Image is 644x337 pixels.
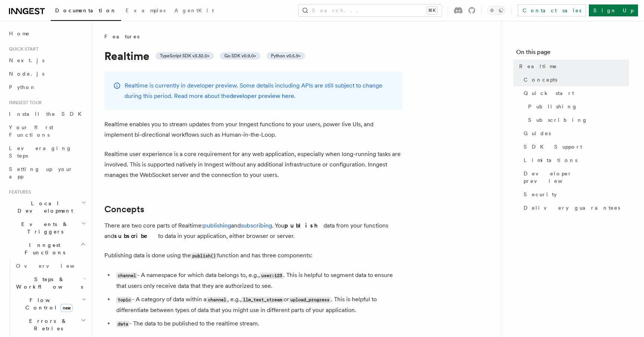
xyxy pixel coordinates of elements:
[6,189,31,195] span: Features
[191,253,217,259] code: publish()
[589,4,638,16] a: Sign Up
[124,80,394,101] p: Realtime is currently in developer preview. Some details including APIs are still subject to chan...
[528,116,588,124] span: Subscribing
[174,7,214,13] span: AgentKit
[518,4,586,16] a: Contact sales
[521,188,629,201] a: Security
[6,200,81,214] span: Local Development
[9,71,44,77] span: Node.js
[524,156,577,164] span: Limitations
[6,238,88,259] button: Inngest Functions
[6,162,88,183] a: Setting up your app
[519,63,557,70] span: Realtime
[427,7,437,14] kbd: ⌘K
[528,103,578,110] span: Publishing
[9,145,72,159] span: Leveraging Steps
[521,73,629,86] a: Concepts
[6,80,88,94] a: Python
[521,153,629,167] a: Limitations
[524,170,629,185] span: Developer preview
[203,222,231,229] a: publishing
[6,100,42,106] span: Inngest tour
[114,270,402,291] li: - A namespace for which data belongs to, e.g., . This is helpful to segment data to ensure that u...
[524,130,551,137] span: Guides
[114,318,402,329] li: - The data to be published to the realtime stream.
[104,149,402,180] p: Realtime user experience is a core requirement for any web application, especially when long-runn...
[6,220,81,235] span: Events & Triggers
[6,142,88,162] a: Leveraging Steps
[289,297,331,303] code: upload_progress
[104,204,144,214] a: Concepts
[6,241,80,256] span: Inngest Functions
[521,201,629,214] a: Delivery guarantees
[9,57,44,63] span: Next.js
[6,197,88,217] button: Local Development
[230,92,294,99] a: developer preview here
[126,7,165,13] span: Examples
[525,113,629,127] a: Subscribing
[116,297,132,303] code: topic
[284,222,323,229] strong: publish
[260,273,283,279] code: user:123
[16,263,93,269] span: Overview
[524,76,557,83] span: Concepts
[241,297,283,303] code: llm_text_stream
[9,124,53,138] span: Your first Functions
[521,167,629,188] a: Developer preview
[104,220,402,241] p: There are two core parts of Realtime: and . You data from your functions and to data in your appl...
[9,84,36,90] span: Python
[521,86,629,100] a: Quick start
[524,204,620,212] span: Delivery guarantees
[116,273,137,279] code: channel
[13,273,88,293] button: Steps & Workflows
[104,33,139,40] span: Features
[516,48,629,60] h4: On this page
[121,2,170,20] a: Examples
[524,89,574,97] span: Quick start
[9,30,30,37] span: Home
[9,166,73,179] span: Setting up your app
[104,119,402,140] p: Realtime enables you to stream updates from your Inngest functions to your users, power live UIs,...
[13,314,88,335] button: Errors & Retries
[524,143,582,150] span: SDK Support
[6,54,88,67] a: Next.js
[271,53,301,59] span: Python v0.5.9+
[60,304,73,312] span: new
[170,2,218,20] a: AgentKit
[524,191,557,198] span: Security
[104,49,402,63] h1: Realtime
[114,232,158,239] strong: subscribe
[6,27,88,40] a: Home
[6,121,88,142] a: Your first Functions
[525,100,629,113] a: Publishing
[516,60,629,73] a: Realtime
[13,293,88,314] button: Flow Controlnew
[114,294,402,315] li: - A category of data within a , e.g., or . This is helpful to differentiate between types of data...
[13,276,83,290] span: Steps & Workflows
[299,4,442,16] button: Search...⌘K
[487,6,505,15] button: Toggle dark mode
[9,111,86,117] span: Install the SDK
[104,250,402,261] p: Publishing data is done using the function and has three components:
[160,53,209,59] span: TypeScript SDK v3.32.0+
[521,140,629,153] a: SDK Support
[13,317,81,332] span: Errors & Retries
[116,321,129,327] code: data
[13,296,82,311] span: Flow Control
[6,107,88,121] a: Install the SDK
[6,67,88,80] a: Node.js
[206,297,227,303] code: channel
[521,127,629,140] a: Guides
[6,217,88,238] button: Events & Triggers
[6,46,38,52] span: Quick start
[51,2,121,21] a: Documentation
[241,222,272,229] a: subscribing
[224,53,256,59] span: Go SDK v0.9.0+
[13,259,88,273] a: Overview
[55,7,117,13] span: Documentation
